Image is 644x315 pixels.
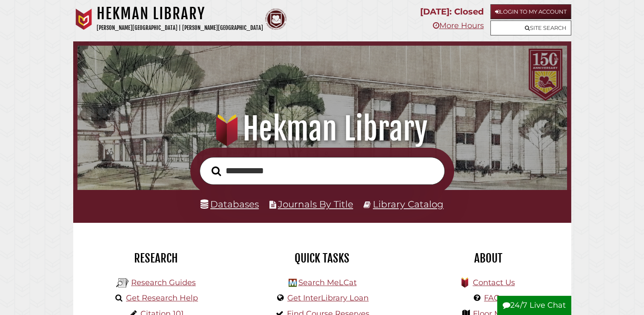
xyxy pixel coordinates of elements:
a: Databases [200,198,259,210]
h1: Hekman Library [97,4,263,23]
a: Library Catalog [373,198,444,210]
a: More Hours [432,21,484,30]
img: Calvin Theological Seminary [265,9,286,30]
h1: Hekman Library [87,110,557,148]
img: Hekman Library Logo [116,277,129,289]
h2: Research [80,251,233,265]
a: Journals By Title [278,198,353,210]
a: FAQs [484,293,504,303]
a: Login to My Account [490,4,571,19]
i: Search [212,166,221,176]
a: Search MeLCat [298,278,356,287]
p: [PERSON_NAME][GEOGRAPHIC_DATA] | [PERSON_NAME][GEOGRAPHIC_DATA] [97,23,263,33]
p: [DATE]: Closed [420,4,484,19]
img: Hekman Library Logo [289,279,297,287]
a: Site Search [490,20,571,35]
img: Calvin University [73,9,94,30]
a: Contact Us [472,278,515,287]
a: Get Research Help [126,293,198,303]
h2: Quick Tasks [246,251,399,265]
button: Search [207,164,225,179]
a: Research Guides [131,278,196,287]
h2: About [412,251,565,265]
a: Get InterLibrary Loan [287,293,369,303]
